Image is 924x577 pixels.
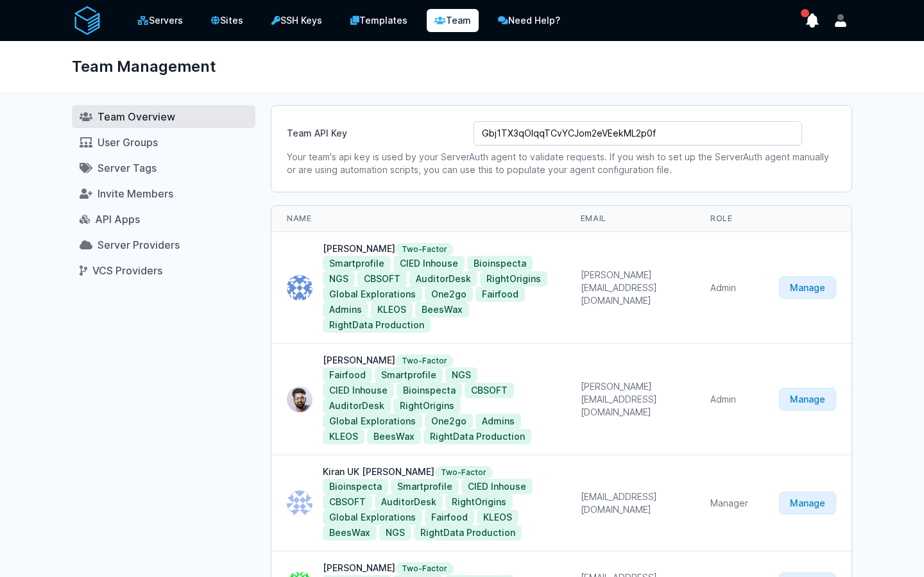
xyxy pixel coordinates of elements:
span: VCS Providers [92,264,162,277]
span: has unread notifications [801,9,809,17]
a: CIED Inhouse [323,383,394,398]
a: AuditorDesk [375,494,443,510]
a: CBSOFT [323,494,372,510]
a: One2go [425,414,473,429]
a: Admins [323,302,368,317]
a: Server Tags [72,156,255,180]
a: Team Overview [72,105,255,128]
label: Team API Key [287,122,463,140]
span: Team Overview [98,110,175,123]
span: API Apps [95,213,140,226]
a: CIED Inhouse [461,479,533,494]
a: KLEOS [477,510,518,525]
img: serverAuth logo [72,5,103,36]
span: User Groups [98,136,158,149]
a: Global Explorations [323,510,422,525]
a: AuditorDesk [409,271,477,287]
a: KLEOS [323,429,364,444]
span: Two-Factor [395,355,454,367]
a: RightData Production [323,317,431,333]
a: CBSOFT [357,271,407,287]
a: Templates [341,8,416,33]
th: Name [271,206,565,232]
a: Admins [475,414,521,429]
a: Fairfood [323,367,372,383]
td: Admin [695,232,764,344]
a: VCS Providers [72,259,255,282]
a: BeesWax [415,302,469,317]
a: RightOrigins [480,271,547,287]
a: RightData Production [424,429,531,444]
a: BeesWax [323,525,377,540]
a: Team [427,9,479,32]
a: Server Providers [72,233,255,256]
div: Kiran UK [PERSON_NAME] [323,465,550,479]
img: Sudeesh [287,275,312,301]
a: NGS [379,525,411,540]
th: Email [565,206,695,232]
td: Manager [695,455,764,551]
p: Your team's api key is used by your ServerAuth agent to validate requests. If you wish to set up ... [287,151,836,176]
a: CIED Inhouse [393,256,465,271]
img: Sankaran [287,387,312,412]
span: Invite Members [98,187,173,200]
span: Two-Factor [395,243,454,256]
a: RightOrigins [393,398,461,414]
td: [PERSON_NAME][EMAIL_ADDRESS][DOMAIN_NAME] [565,232,695,344]
a: Global Explorations [323,287,422,302]
a: BeesWax [367,429,421,444]
a: User Groups [72,131,255,154]
a: KLEOS [371,302,413,317]
a: NGS [323,271,355,287]
td: [PERSON_NAME][EMAIL_ADDRESS][DOMAIN_NAME] [565,344,695,455]
a: Smartprofile [323,256,391,271]
a: RightData Production [414,525,522,540]
a: Sites [202,8,252,33]
span: Two-Factor [395,562,454,575]
th: Role [695,206,764,232]
a: Manage [779,492,836,514]
div: [PERSON_NAME] [323,354,550,367]
div: [PERSON_NAME] [323,562,550,575]
a: NGS [445,367,477,383]
a: SSH Keys [262,8,331,33]
a: Manage [779,276,836,299]
img: Kiran UK Pillai [287,490,312,516]
a: Bioinspecta [467,256,533,271]
h1: Team Management [72,51,216,82]
a: RightOrigins [445,494,513,510]
button: show notifications [801,9,824,32]
button: User menu [829,9,852,32]
span: Server Tags [98,162,157,174]
a: API Apps [72,208,255,231]
a: Fairfood [425,510,474,525]
a: Fairfood [475,287,525,302]
a: CBSOFT [465,383,514,398]
a: Smartprofile [391,479,459,494]
a: Bioinspecta [397,383,462,398]
a: Invite Members [72,182,255,205]
a: AuditorDesk [323,398,391,414]
a: Need Help? [489,8,569,33]
a: Manage [779,388,836,410]
a: Bioinspecta [323,479,388,494]
span: Two-Factor [434,466,493,479]
a: Global Explorations [323,414,422,429]
td: Admin [695,344,764,455]
div: [PERSON_NAME] [323,242,550,256]
td: [EMAIL_ADDRESS][DOMAIN_NAME] [565,455,695,551]
span: Server Providers [98,238,180,251]
a: Smartprofile [375,367,443,383]
a: Servers [128,8,192,33]
a: One2go [425,287,473,302]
